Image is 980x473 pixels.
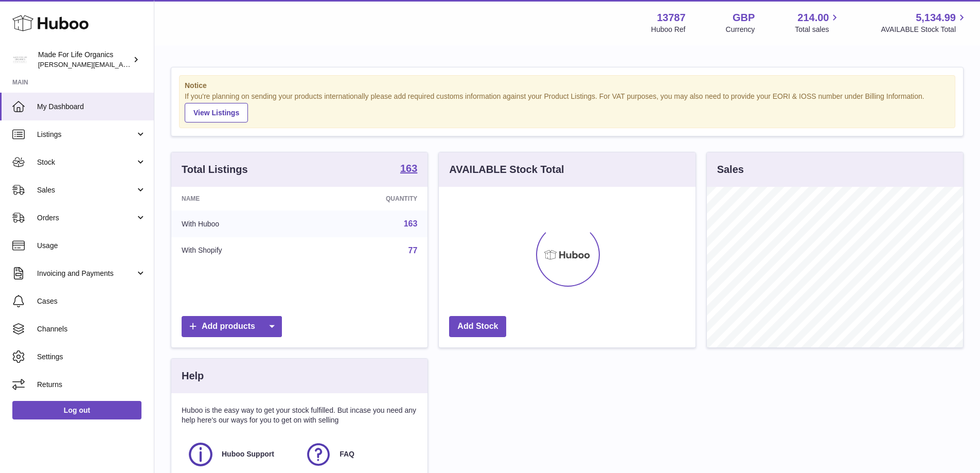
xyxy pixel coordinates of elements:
[726,25,755,34] div: Currency
[37,269,135,278] span: Invoicing and Payments
[171,237,310,264] td: With Shopify
[400,163,417,176] a: 163
[37,102,146,112] span: My Dashboard
[37,380,146,390] span: Returns
[404,219,418,228] a: 163
[182,316,282,337] a: Add products
[408,246,418,255] a: 77
[37,352,146,362] span: Settings
[37,324,146,334] span: Channels
[182,369,204,383] h3: Help
[733,11,755,25] strong: GBP
[340,449,354,459] span: FAQ
[37,241,146,251] span: Usage
[185,81,950,91] strong: Notice
[37,213,135,223] span: Orders
[12,52,28,67] img: geoff.winwood@madeforlifeorganics.com
[657,11,686,25] strong: 13787
[171,187,310,211] th: Name
[916,11,956,25] span: 5,134.99
[305,441,412,468] a: FAQ
[38,60,261,68] span: [PERSON_NAME][EMAIL_ADDRESS][PERSON_NAME][DOMAIN_NAME]
[171,211,310,237] td: With Huboo
[651,25,686,34] div: Huboo Ref
[12,401,141,419] a: Log out
[187,441,294,468] a: Huboo Support
[182,163,248,177] h3: Total Listings
[37,185,135,195] span: Sales
[797,11,829,25] span: 214.00
[38,50,131,69] div: Made For Life Organics
[449,163,564,177] h3: AVAILABLE Stock Total
[717,163,744,177] h3: Sales
[185,92,950,122] div: If you're planning on sending your products internationally please add required customs informati...
[310,187,428,211] th: Quantity
[881,25,968,34] span: AVAILABLE Stock Total
[185,103,248,122] a: View Listings
[795,11,841,34] a: 214.00 Total sales
[37,130,135,139] span: Listings
[400,163,417,173] strong: 163
[37,296,146,306] span: Cases
[449,316,506,337] a: Add Stock
[37,157,135,167] span: Stock
[795,25,841,34] span: Total sales
[222,449,274,459] span: Huboo Support
[182,406,417,425] p: Huboo is the easy way to get your stock fulfilled. But incase you need any help here's our ways f...
[881,11,968,34] a: 5,134.99 AVAILABLE Stock Total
